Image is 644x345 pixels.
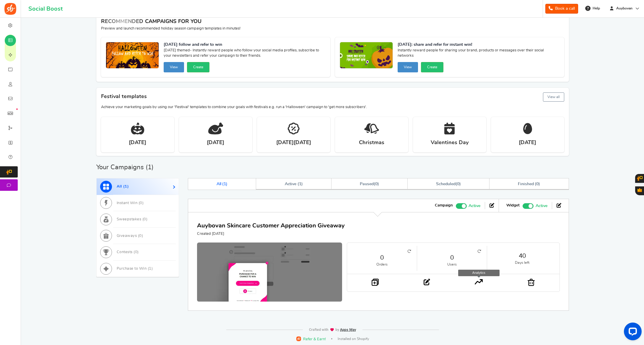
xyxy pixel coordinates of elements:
img: Social Boost [4,3,16,15]
h2: Your Campaigns ( ) [96,164,154,170]
div: Analytics [458,270,500,276]
span: Gratisfaction [638,188,642,192]
a: Refer & Earn! [296,336,326,342]
span: Purchase to Win ( ) [117,267,153,271]
strong: [DATE]: share and refer for instant win! [398,42,560,48]
span: 0 [144,217,146,221]
strong: [DATE][DATE] [276,139,311,147]
img: Recommended Campaigns [106,42,159,69]
span: 1 [224,182,226,186]
span: 1 [299,182,301,186]
button: Create [187,62,209,72]
span: All ( ) [217,182,228,186]
span: Contests ( ) [117,250,139,254]
span: ( ) [360,182,379,186]
p: Created [DATE] [197,231,345,237]
span: 0 [135,250,138,254]
span: Giveaways ( ) [117,234,143,238]
em: New [16,108,18,110]
h4: Festival templates [101,91,564,103]
span: Finished ( ) [518,182,540,186]
strong: Campaign [435,203,453,208]
span: Active ( ) [285,182,303,186]
a: 0 [353,253,411,262]
img: img-footer.webp [309,328,357,332]
strong: [DATE] [519,139,536,147]
button: Gratisfaction [635,186,644,195]
span: ( ) [436,182,461,186]
span: Sweepstakes ( ) [117,217,148,221]
strong: Widget [506,203,520,208]
span: 0 [457,182,459,186]
a: 0 [423,253,481,262]
span: Help [591,6,600,11]
p: Achieve your marketing goals by using our 'Festival' templates to combine your goals with festiva... [101,105,564,110]
span: Instantly reward people for sharing your brand, products or messages over their social networks [398,48,560,60]
img: Recommended Campaigns [340,42,393,69]
strong: [DATE] follow and refer to win [164,42,326,48]
span: Active [536,203,547,209]
span: | [331,338,332,339]
iframe: LiveChat chat widget [619,320,644,345]
strong: Christmas [359,139,384,147]
a: Help [583,4,603,13]
button: Create [421,62,443,72]
span: 1 [148,164,152,170]
span: [DATE] themed- Instantly reward people who follow your social media profiles, subscribe to your n... [164,48,326,60]
span: 1 [149,267,152,271]
h4: RECOMMENDED CAMPAIGNS FOR YOU [101,19,564,25]
span: 0 [536,182,539,186]
small: Users [423,262,481,267]
span: Paused [360,182,374,186]
strong: Valentines Day [431,139,469,147]
p: Preview and launch recommended holiday season campaign templates in minutes! [101,26,564,31]
strong: [DATE] [129,139,146,147]
span: Auybovan [614,6,635,11]
span: Scheduled [436,182,456,186]
span: Instant Win ( ) [117,201,144,205]
button: View all [543,92,564,102]
span: All ( ) [117,185,129,188]
button: View [398,62,418,72]
h1: Social Boost [28,6,63,12]
span: 0 [139,234,142,238]
small: Days left [493,260,551,265]
a: Auybovan Skincare Customer Appreciation Giveaway [197,223,345,229]
a: Book a call [545,4,578,14]
li: Widget activated [502,202,552,209]
span: Installed on Shopify [338,336,369,341]
span: 0 [375,182,378,186]
strong: [DATE] [207,139,224,147]
button: View [164,62,184,72]
span: 1 [125,185,127,188]
small: Orders [353,262,411,267]
li: 40 [487,246,557,271]
span: Active [469,203,480,209]
span: 0 [140,201,142,205]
